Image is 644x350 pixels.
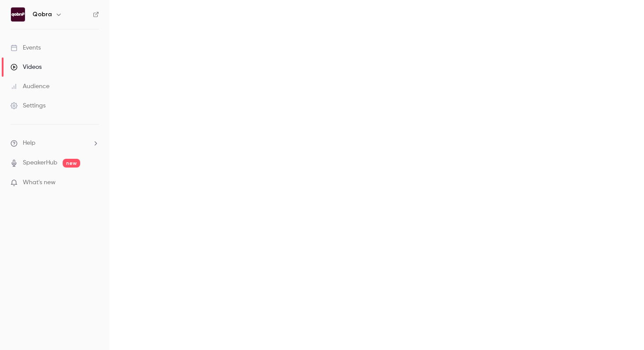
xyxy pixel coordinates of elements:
h6: Qobra [32,10,52,19]
li: help-dropdown-opener [11,139,99,148]
img: Qobra [11,7,25,21]
span: What's new [23,178,56,187]
div: Audience [11,82,50,91]
a: SpeakerHub [23,158,57,168]
span: new [63,159,80,168]
div: Videos [11,63,42,71]
span: Help [23,139,35,148]
div: Events [11,43,41,52]
div: Settings [11,101,46,110]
